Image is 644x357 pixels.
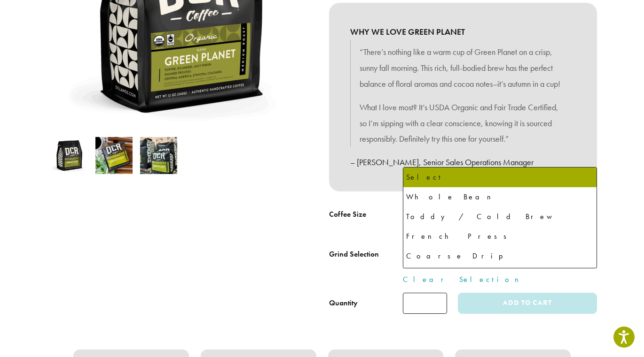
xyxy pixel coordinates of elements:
[329,208,403,221] label: Coffee Size
[406,190,594,204] div: Whole Bean
[403,293,447,314] input: Product quantity
[329,248,403,261] label: Grind Selection
[140,137,177,174] img: Green Planet - Image 3
[406,229,594,243] div: French Press
[360,99,566,147] p: What I love most? It’s USDA Organic and Fair Trade Certified, so I’m sipping with a clear conscie...
[403,167,597,187] li: Select
[406,210,594,224] div: Toddy / Cold Brew
[51,137,88,174] img: Green Planet
[406,249,594,263] div: Coarse Drip
[350,24,576,40] b: WHY WE LOVE GREEN PLANET
[329,297,358,309] div: Quantity
[458,293,597,314] button: Add to cart
[403,274,597,285] a: Clear Selection
[95,137,133,174] img: Green Planet - Image 2
[360,44,566,91] p: “There’s nothing like a warm cup of Green Planet on a crisp, sunny fall morning. This rich, full-...
[350,154,576,170] p: – [PERSON_NAME], Senior Sales Operations Manager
